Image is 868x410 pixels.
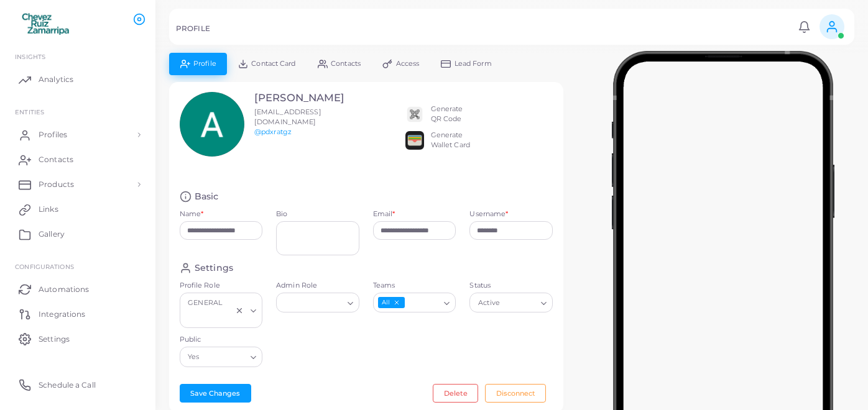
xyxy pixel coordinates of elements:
[180,281,263,291] label: Profile Role
[405,131,424,150] img: apple-wallet.png
[503,296,536,310] input: Search for option
[39,334,70,345] span: Settings
[195,262,233,274] h4: Settings
[469,281,553,291] label: Status
[9,172,146,197] a: Products
[180,384,251,403] button: Save Changes
[476,297,501,310] span: Active
[254,107,321,126] span: [EMAIL_ADDRESS][DOMAIN_NAME]
[39,229,65,240] span: Gallery
[9,326,146,351] a: Settings
[185,311,233,325] input: Search for option
[15,108,44,116] span: ENTITIES
[180,335,263,345] label: Public
[15,53,45,60] span: INSIGHTS
[254,92,344,104] h3: [PERSON_NAME]
[15,263,74,270] span: Configurations
[485,384,546,403] button: Disconnect
[180,347,263,367] div: Search for option
[39,179,74,190] span: Products
[39,74,73,85] span: Analytics
[276,209,359,219] label: Bio
[202,350,246,364] input: Search for option
[176,24,210,33] h5: PROFILE
[469,293,553,312] div: Search for option
[469,209,508,219] label: Username
[373,209,395,219] label: Email
[9,147,146,172] a: Contacts
[392,298,401,307] button: Deselect All
[9,372,146,397] a: Schedule a Call
[9,276,146,301] a: Automations
[9,222,146,247] a: Gallery
[187,297,224,309] span: GENERAL
[195,191,219,203] h4: Basic
[235,306,244,316] button: Clear Selected
[180,209,204,219] label: Name
[39,204,58,215] span: Links
[180,293,263,328] div: Search for option
[39,154,73,165] span: Contacts
[405,105,424,124] img: qr2.png
[9,197,146,222] a: Links
[276,293,359,312] div: Search for option
[39,284,89,295] span: Automations
[11,12,80,35] img: logo
[254,127,292,136] a: @pdxratgz
[9,301,146,326] a: Integrations
[331,60,361,67] span: Contacts
[455,60,492,67] span: Lead Form
[373,293,456,312] div: Search for option
[431,104,463,124] div: Generate QR Code
[406,296,439,310] input: Search for option
[193,60,216,67] span: Profile
[276,281,359,291] label: Admin Role
[378,297,405,309] span: All
[39,129,67,140] span: Profiles
[373,281,456,291] label: Teams
[39,309,85,320] span: Integrations
[9,67,146,92] a: Analytics
[187,351,201,364] span: Yes
[251,60,295,67] span: Contact Card
[396,60,420,67] span: Access
[39,380,96,391] span: Schedule a Call
[282,296,343,310] input: Search for option
[9,122,146,147] a: Profiles
[431,130,470,150] div: Generate Wallet Card
[433,384,478,403] button: Delete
